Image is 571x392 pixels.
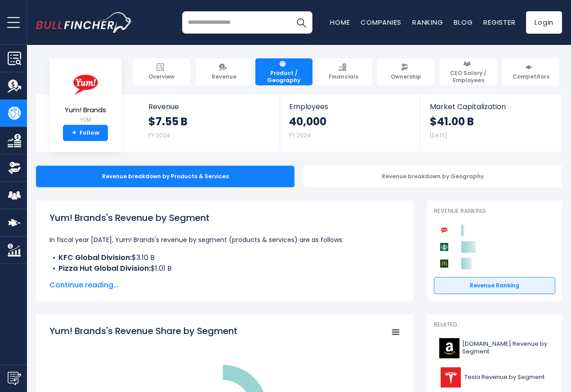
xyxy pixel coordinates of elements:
strong: $7.55 B [148,115,187,128]
a: Market Capitalization $41.00 B [DATE] [421,94,561,152]
a: Competitors [502,58,559,85]
span: Tesla Revenue by Segment [464,374,544,381]
a: Ownership [377,58,434,85]
a: Go to homepage [36,12,133,33]
small: [DATE] [430,132,447,139]
a: Product / Geography [255,58,312,85]
a: Register [483,18,515,27]
img: Starbucks Corporation competitors logo [438,241,450,253]
a: Ranking [412,18,443,27]
img: Ownership [8,161,21,175]
span: Revenue [148,102,271,111]
b: Pizza Hut Global Division: [58,263,151,273]
a: Revenue Ranking [434,277,555,294]
span: Product / Geography [259,70,308,84]
p: Revenue Ranking [434,207,555,215]
a: Revenue $7.55 B FY 2024 [139,94,280,152]
span: Employees [289,102,411,111]
img: TSLA logo [439,367,462,388]
span: Continue reading... [49,280,400,291]
span: [DOMAIN_NAME] Revenue by Segment [462,340,550,356]
small: YUM [65,116,106,124]
span: Financials [329,73,358,80]
a: Companies [361,18,401,27]
a: Overview [133,58,190,85]
img: bullfincher logo [36,12,133,33]
span: Market Capitalization [430,102,552,111]
p: In fiscal year [DATE], Yum! Brands's revenue by segment (products & services) are as follows: [49,234,400,245]
a: CEO Salary / Employees [440,58,497,85]
p: Related [434,321,555,329]
small: FY 2024 [148,132,170,139]
button: Search [290,11,312,34]
a: Employees 40,000 FY 2024 [280,94,420,152]
a: [DOMAIN_NAME] Revenue by Segment [434,336,555,361]
a: Revenue [196,58,253,85]
a: Blog [454,18,473,27]
img: AMZN logo [439,338,459,358]
a: +Follow [63,125,108,141]
li: $1.01 B [49,263,400,274]
a: Home [330,18,350,27]
img: Yum! Brands competitors logo [438,225,450,236]
small: FY 2024 [289,132,311,139]
strong: + [72,129,76,137]
h1: Yum! Brands's Revenue by Segment [49,211,400,225]
b: KFC Global Division: [58,252,132,263]
a: Yum! Brands YUM [64,69,107,125]
span: Overview [148,73,174,80]
span: Ownership [391,73,421,80]
span: Yum! Brands [65,106,106,114]
span: Competitors [513,73,549,80]
a: Login [526,11,562,34]
strong: 40,000 [289,115,326,128]
a: Financials [315,58,372,85]
span: Revenue [212,73,236,80]
img: McDonald's Corporation competitors logo [438,258,450,269]
li: $3.10 B [49,252,400,263]
strong: $41.00 B [430,115,474,128]
tspan: Yum! Brands's Revenue Share by Segment [49,325,237,337]
div: Revenue breakdown by Geography [303,166,562,187]
span: CEO Salary / Employees [444,70,493,84]
div: Revenue breakdown by Products & Services [36,166,294,187]
a: Tesla Revenue by Segment [434,365,555,390]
